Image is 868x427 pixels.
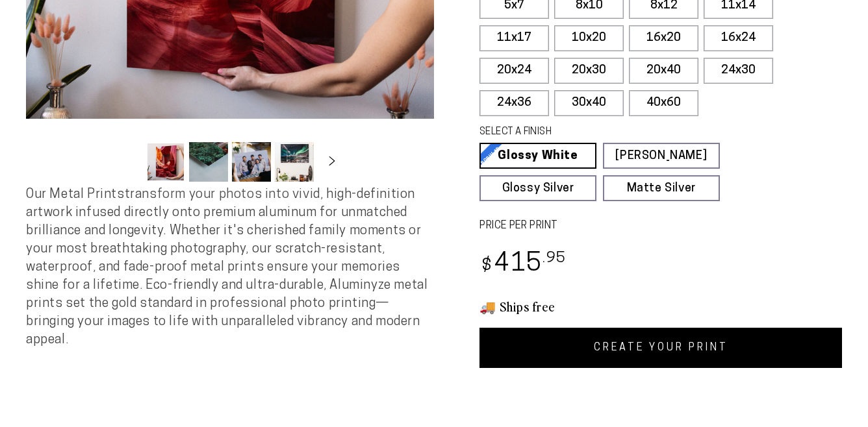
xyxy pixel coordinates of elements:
[26,188,428,347] span: Our Metal Prints transform your photos into vivid, high-definition artwork infused directly onto ...
[275,142,314,182] button: Load image 4 in gallery view
[704,25,773,51] label: 16x24
[479,219,842,234] label: PRICE PER PRINT
[479,90,549,116] label: 24x36
[479,25,549,51] label: 11x17
[479,143,596,169] a: Glossy White
[318,148,346,177] button: Slide right
[629,25,698,51] label: 16x20
[481,258,492,275] span: $
[189,142,228,182] button: Load image 2 in gallery view
[114,148,142,177] button: Slide left
[554,58,624,84] label: 20x30
[232,142,271,182] button: Load image 3 in gallery view
[146,142,185,182] button: Load image 1 in gallery view
[554,25,624,51] label: 10x20
[603,175,720,201] a: Matte Silver
[479,298,842,315] h3: 🚚 Ships free
[479,252,566,277] bdi: 415
[629,90,698,116] label: 40x60
[554,90,624,116] label: 30x40
[603,143,720,169] a: [PERSON_NAME]
[479,125,692,140] legend: SELECT A FINISH
[542,251,566,266] sup: .95
[704,58,773,84] label: 24x30
[629,58,698,84] label: 20x40
[479,328,842,368] a: CREATE YOUR PRINT
[479,175,596,201] a: Glossy Silver
[479,58,549,84] label: 20x24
